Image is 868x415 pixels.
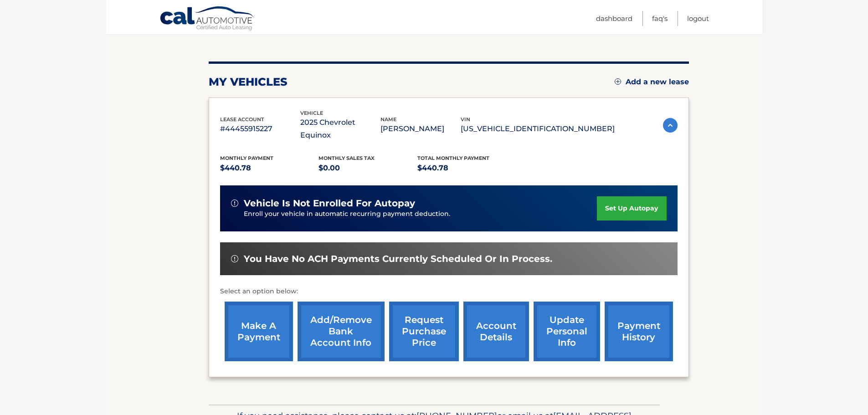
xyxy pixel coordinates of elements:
[298,302,385,361] a: Add/Remove bank account info
[389,302,459,361] a: request purchase price
[380,116,396,123] span: name
[300,110,323,116] span: vehicle
[597,196,666,220] a: set up autopay
[417,155,489,161] span: Total Monthly Payment
[596,11,632,26] a: Dashboard
[463,302,529,361] a: account details
[534,302,600,361] a: update personal info
[300,116,380,142] p: 2025 Chevrolet Equinox
[318,162,417,174] p: $0.00
[159,6,255,32] a: Cal Automotive
[244,253,552,265] span: You have no ACH payments currently scheduled or in process.
[318,155,375,161] span: Monthly sales Tax
[417,162,516,174] p: $440.78
[615,78,621,85] img: add.svg
[652,11,668,26] a: FAQ's
[220,286,678,297] p: Select an option below:
[220,162,319,174] p: $440.78
[663,118,678,133] img: accordion-active.svg
[461,123,615,135] p: [US_VEHICLE_IDENTIFICATION_NUMBER]
[225,302,293,361] a: make a payment
[461,116,470,123] span: vin
[605,302,673,361] a: payment history
[615,77,689,87] a: Add a new lease
[244,198,415,209] span: vehicle is not enrolled for autopay
[231,200,238,207] img: alert-white.svg
[209,75,288,89] h2: my vehicles
[687,11,709,26] a: Logout
[220,116,264,123] span: lease account
[220,155,273,161] span: Monthly Payment
[380,123,461,135] p: [PERSON_NAME]
[244,209,597,219] p: Enroll your vehicle in automatic recurring payment deduction.
[220,123,300,135] p: #44455915227
[231,255,238,262] img: alert-white.svg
